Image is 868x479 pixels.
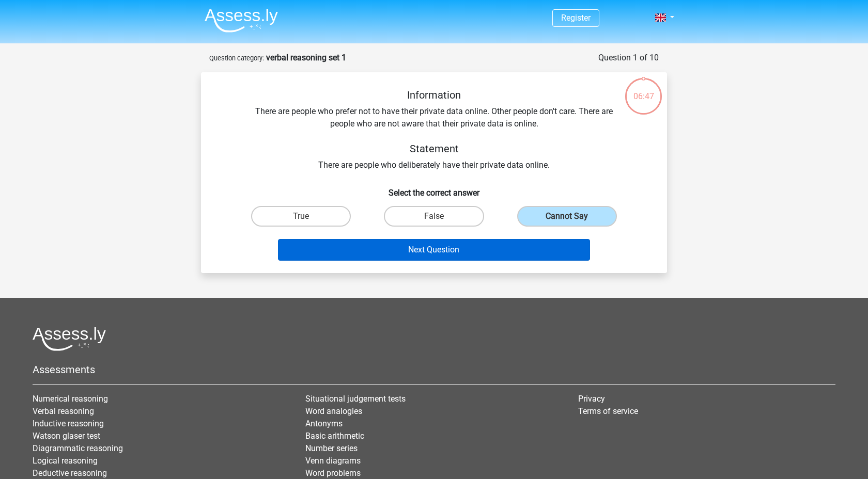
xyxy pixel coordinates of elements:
[205,8,278,33] img: Assessly
[33,406,94,416] a: Verbal reasoning
[251,89,617,101] h5: Information
[33,468,107,478] a: Deductive reasoning
[305,456,361,466] a: Venn diagrams
[578,394,605,404] a: Privacy
[33,327,106,351] img: Assessly logo
[305,443,358,453] a: Number series
[305,394,406,404] a: Situational judgement tests
[251,142,617,155] h5: Statement
[251,206,351,227] label: True
[624,77,663,103] div: 06:47
[278,239,591,261] button: Next Question
[578,406,638,416] a: Terms of service
[33,394,108,404] a: Numerical reasoning
[33,419,104,428] a: Inductive reasoning
[218,180,650,198] h6: Select the correct answer
[305,419,343,428] a: Antonyms
[33,443,123,453] a: Diagrammatic reasoning
[517,206,617,227] label: Cannot Say
[218,89,650,171] div: There are people who prefer not to have their private data online. Other people don't care. There...
[305,468,361,478] a: Word problems
[305,406,362,416] a: Word analogies
[598,52,659,64] div: Question 1 of 10
[33,456,98,466] a: Logical reasoning
[561,13,591,23] a: Register
[33,363,835,376] h5: Assessments
[209,54,264,62] small: Question category:
[384,206,484,227] label: False
[305,431,364,441] a: Basic arithmetic
[266,53,346,62] strong: verbal reasoning set 1
[33,431,100,441] a: Watson glaser test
